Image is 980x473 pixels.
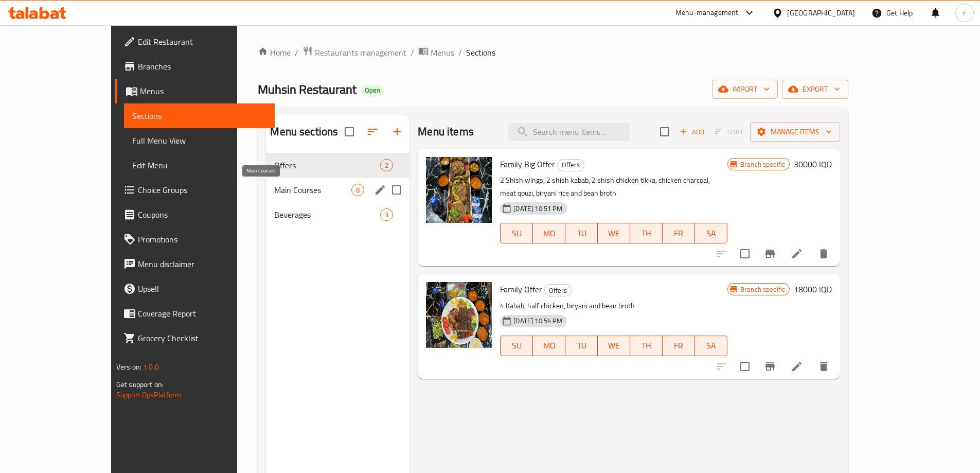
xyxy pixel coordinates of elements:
[569,338,594,353] span: TU
[138,208,266,221] span: Coupons
[138,36,266,48] span: Edit Restaurant
[602,338,626,353] span: WE
[791,360,803,373] a: Edit menu item
[124,103,275,128] a: Sections
[115,301,275,326] a: Coverage Report
[132,159,266,171] span: Edit Menu
[500,282,542,297] span: Family Offer
[138,332,266,344] span: Grocery Checklist
[418,124,474,139] h2: Menu items
[295,46,298,59] li: /
[663,223,695,243] button: FR
[787,7,855,19] div: [GEOGRAPHIC_DATA]
[699,338,723,353] span: SA
[667,226,691,241] span: FR
[315,46,406,59] span: Restaurants management
[258,78,357,101] span: Muhsin Restaurant
[115,202,275,227] a: Coupons
[266,202,409,227] div: Beverages3
[794,282,832,296] h6: 18000 IQD
[418,46,454,59] a: Menus
[381,210,393,220] span: 3
[565,336,598,356] button: TU
[782,80,848,99] button: export
[750,122,840,142] button: Manage items
[758,126,832,138] span: Manage items
[500,223,533,243] button: SU
[115,29,275,54] a: Edit Restaurant
[533,336,565,356] button: MO
[431,46,454,59] span: Menus
[533,223,565,243] button: MO
[138,283,266,295] span: Upsell
[115,178,275,202] a: Choice Groups
[963,7,966,19] span: r
[630,336,663,356] button: TH
[500,300,727,312] p: 4 Kabab, half chicken, biryani and bean broth
[630,223,663,243] button: TH
[270,124,338,139] h2: Menu sections
[675,124,708,140] button: Add
[569,226,594,241] span: TU
[736,285,789,294] span: Branch specific
[385,119,409,144] button: Add section
[411,46,414,59] li: /
[695,223,727,243] button: SA
[545,285,571,296] span: Offers
[811,241,836,266] button: delete
[654,121,675,143] span: Select section
[274,208,380,221] span: Beverages
[505,338,529,353] span: SU
[115,326,275,351] a: Grocery Checklist
[426,282,492,348] img: Family Offer
[663,336,695,356] button: FR
[116,388,182,401] a: Support.OpsPlatform
[678,126,706,138] span: Add
[426,157,492,223] img: Family Big Offer
[140,85,266,97] span: Menus
[266,178,409,202] div: Main Courses8edit
[360,119,385,144] span: Sort sections
[695,336,727,356] button: SA
[115,276,275,301] a: Upsell
[758,241,782,266] button: Branch-specific-item
[351,184,364,196] div: items
[338,121,360,143] span: Select all sections
[794,157,832,171] h6: 30000 IQD
[266,149,409,231] nav: Menu sections
[500,174,727,200] p: 2 Shish wings, 2 shish kabab, 2 shish chicken tikka, chicken charcoal, meat qouzi, biryani rice a...
[508,123,630,141] input: search
[544,284,572,296] div: Offers
[116,378,164,391] span: Get support on:
[132,110,266,122] span: Sections
[675,7,739,19] div: Menu-management
[352,185,364,195] span: 8
[361,86,384,95] span: Open
[537,226,561,241] span: MO
[790,83,840,96] span: export
[811,354,836,379] button: delete
[509,316,566,326] span: [DATE] 10:54 PM
[758,354,782,379] button: Branch-specific-item
[699,226,723,241] span: SA
[116,360,141,374] span: Version:
[266,153,409,178] div: Offers2
[274,184,351,196] span: Main Courses
[380,159,393,171] div: items
[138,258,266,270] span: Menu disclaimer
[302,46,406,59] a: Restaurants management
[138,60,266,73] span: Branches
[736,160,789,169] span: Branch specific
[634,338,658,353] span: TH
[380,208,393,221] div: items
[500,156,555,172] span: Family Big Offer
[381,161,393,170] span: 2
[124,153,275,178] a: Edit Menu
[558,159,584,171] span: Offers
[124,128,275,153] a: Full Menu View
[537,338,561,353] span: MO
[138,233,266,246] span: Promotions
[138,184,266,196] span: Choice Groups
